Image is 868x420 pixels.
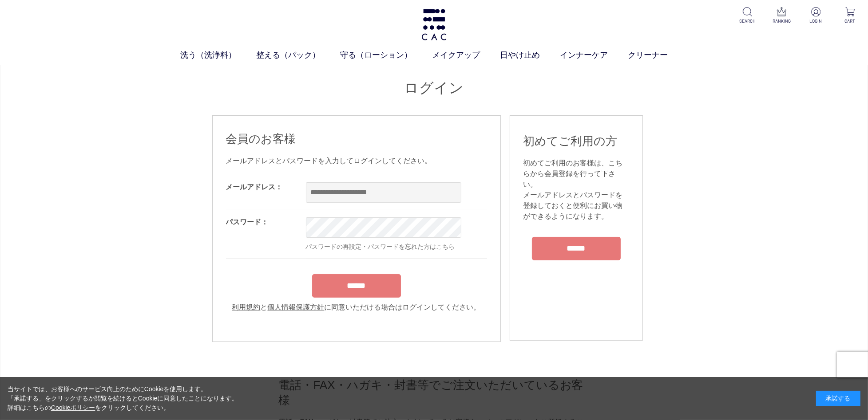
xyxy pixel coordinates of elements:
span: 会員のお客様 [226,132,296,145]
a: 守る（ローション） [340,49,432,61]
img: logo [420,9,448,40]
p: CART [839,18,861,24]
div: メールアドレスとパスワードを入力してログインしてください。 [226,156,487,166]
a: メイクアップ [432,49,500,61]
h1: ログイン [212,79,656,98]
a: LOGIN [805,7,827,24]
a: 整える（パック） [256,49,340,61]
label: パスワード： [226,218,269,226]
a: 利用規約 [232,303,261,311]
a: CART [839,7,861,24]
p: SEARCH [737,18,758,24]
p: RANKING [771,18,793,24]
a: SEARCH [737,7,758,24]
a: Cookieポリシー [51,404,95,411]
a: 洗う（洗浄料） [180,49,256,61]
a: パスワードの再設定・パスワードを忘れた方はこちら [306,243,455,250]
p: LOGIN [805,18,827,24]
a: 日やけ止め [500,49,560,61]
div: 初めてご利用のお客様は、こちらから会員登録を行って下さい。 メールアドレスとパスワードを登録しておくと便利にお買い物ができるようになります。 [523,158,629,222]
span: 初めてご利用の方 [523,134,618,148]
div: と に同意いただける場合はログインしてください。 [226,302,487,313]
label: メールアドレス： [226,183,283,191]
a: 個人情報保護方針 [268,303,325,311]
a: インナーケア [560,49,628,61]
div: 当サイトでは、お客様へのサービス向上のためにCookieを使用します。 「承諾する」をクリックするか閲覧を続けるとCookieに同意したことになります。 詳細はこちらの をクリックしてください。 [8,385,238,412]
a: RANKING [771,7,793,24]
div: 承諾する [816,391,860,406]
a: クリーナー [628,49,688,61]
